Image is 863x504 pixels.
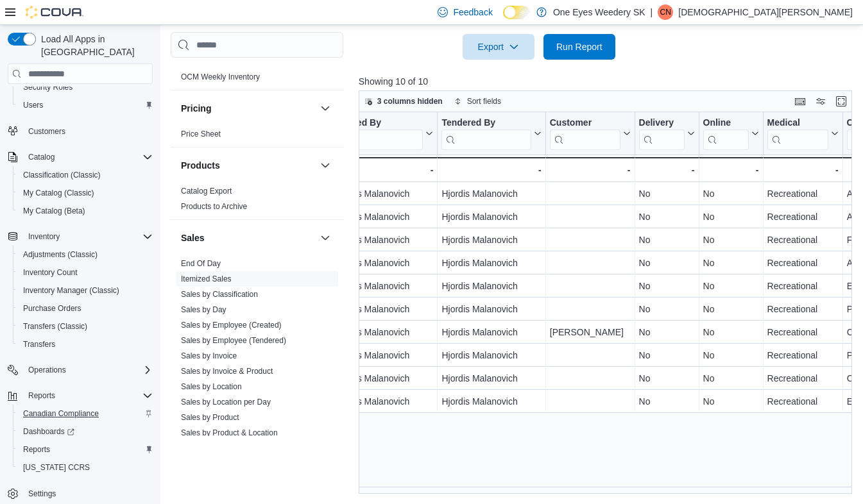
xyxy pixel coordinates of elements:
div: No [703,278,758,294]
a: Customers [23,124,71,139]
button: Catalog [3,148,158,166]
span: Reports [23,444,50,455]
span: Reports [18,442,153,457]
div: Recreational [767,278,838,294]
div: No [703,209,758,224]
span: Sales by Product & Location [181,428,278,438]
div: Online [703,117,748,130]
div: Hjordis Malanovich [441,394,541,409]
div: No [703,348,758,363]
button: Operations [3,361,158,379]
span: Operations [28,365,66,375]
span: Reports [23,388,153,403]
input: Dark Mode [503,6,530,19]
a: Sales by Classification [181,290,258,299]
p: One Eyes Weedery SK [553,4,645,20]
span: Dashboards [18,424,153,439]
p: [DEMOGRAPHIC_DATA][PERSON_NAME] [678,4,853,20]
button: Reports [13,441,158,458]
div: Hjordis Malanovich [334,301,433,317]
a: My Catalog (Classic) [18,185,99,201]
span: Transfers (Classic) [23,321,87,332]
a: Sales by Location per Day [181,398,271,407]
div: Pricing [171,126,343,147]
button: Inventory Count [13,264,158,281]
a: Transfers [18,337,60,352]
span: Feedback [453,6,492,19]
div: No [638,394,694,409]
div: No [703,301,758,317]
button: Adjustments (Classic) [13,246,158,264]
a: Canadian Compliance [18,406,104,421]
span: Users [18,97,153,113]
div: Recreational [767,209,838,224]
a: Sales by Product [181,413,239,422]
button: Products [318,158,333,173]
div: Delivery [638,117,684,150]
span: Classification (Classic) [18,167,153,183]
span: Sales by Employee (Created) [181,320,282,330]
a: Sales by Location [181,382,242,391]
button: Pricing [181,102,315,115]
button: Pricing [318,101,333,116]
button: [US_STATE] CCRS [13,458,158,476]
span: Washington CCRS [18,460,153,475]
button: Sales [318,230,333,246]
div: No [638,255,694,271]
button: Inventory Manager (Classic) [13,281,158,299]
span: Purchase Orders [18,301,153,316]
span: Inventory Count [18,265,153,280]
span: Catalog [28,152,55,162]
div: - [767,162,838,178]
button: Sort fields [449,94,506,109]
div: No [638,209,694,224]
div: - [703,162,758,178]
a: Users [18,97,48,113]
p: Showing 10 of 10 [359,75,857,88]
div: Hjordis Malanovich [441,301,541,317]
div: Recreational [767,255,838,271]
span: My Catalog (Classic) [18,185,153,201]
div: Customer [550,117,620,130]
a: Inventory Count [18,265,83,280]
div: No [638,232,694,248]
div: Created By [334,117,423,130]
span: Transfers [18,337,153,352]
span: Adjustments (Classic) [18,247,153,262]
span: My Catalog (Beta) [18,203,153,219]
button: Purchase Orders [13,299,158,317]
a: Settings [23,486,61,501]
button: Medical [767,117,838,150]
span: Customers [23,123,153,139]
div: No [638,348,694,363]
span: Sales by Location per Day [181,397,271,407]
div: No [638,186,694,201]
span: Sales by Location [181,382,242,392]
div: OCM [171,69,343,90]
div: No [703,324,758,340]
div: Tendered By [441,117,531,150]
div: Hjordis Malanovich [441,348,541,363]
div: No [703,394,758,409]
span: Load All Apps in [GEOGRAPHIC_DATA] [36,33,153,58]
div: Recreational [767,348,838,363]
span: My Catalog (Classic) [23,188,94,198]
span: Export [470,34,527,60]
div: Products [171,183,343,219]
span: Inventory Manager (Classic) [23,285,119,296]
a: End Of Day [181,259,221,268]
div: No [638,278,694,294]
div: Hjordis Malanovich [334,324,433,340]
button: Customers [3,122,158,140]
button: Catalog [23,149,60,165]
p: | [651,4,653,20]
div: - [441,162,541,178]
a: Reports [18,442,55,457]
h3: Pricing [181,102,211,115]
span: Customers [28,126,65,137]
div: Created By [334,117,423,150]
button: Inventory [23,229,65,244]
img: Cova [26,6,83,19]
div: Hjordis Malanovich [441,232,541,248]
span: Itemized Sales [181,274,232,284]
